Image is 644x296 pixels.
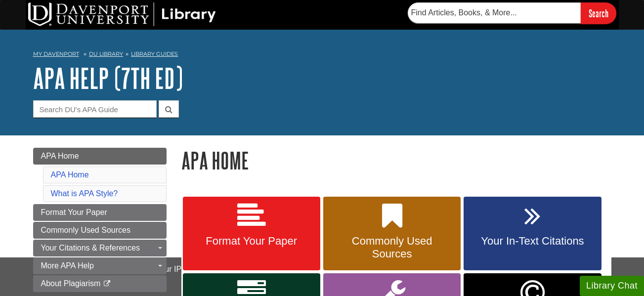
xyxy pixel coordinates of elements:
[331,235,453,260] span: Commonly Used Sources
[51,170,89,179] a: APA Home
[41,279,101,288] span: About Plagiarism
[183,197,320,271] a: Format Your Paper
[41,261,94,270] span: More APA Help
[41,244,140,252] span: Your Citations & References
[103,281,111,287] i: This link opens in a new window
[33,50,79,58] a: My Davenport
[580,276,644,296] button: Library Chat
[33,100,157,118] input: Search DU's APA Guide
[131,50,178,57] a: Library Guides
[33,240,167,256] a: Your Citations & References
[464,197,601,271] a: Your In-Text Citations
[581,2,616,24] input: Search
[408,2,616,24] form: Searches DU Library's articles, books, and more
[190,235,313,248] span: Format Your Paper
[33,204,167,221] a: Format Your Paper
[33,47,611,63] nav: breadcrumb
[33,148,167,165] a: APA Home
[408,2,581,23] input: Find Articles, Books, & More...
[33,257,167,274] a: More APA Help
[41,208,107,216] span: Format Your Paper
[33,275,167,292] a: About Plagiarism
[471,235,594,248] span: Your In-Text Citations
[51,189,118,198] a: What is APA Style?
[41,152,79,160] span: APA Home
[89,50,123,57] a: DU Library
[28,2,216,26] img: DU Library
[41,226,130,234] span: Commonly Used Sources
[323,197,461,271] a: Commonly Used Sources
[33,63,183,93] a: APA Help (7th Ed)
[33,222,167,239] a: Commonly Used Sources
[181,148,611,173] h1: APA Home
